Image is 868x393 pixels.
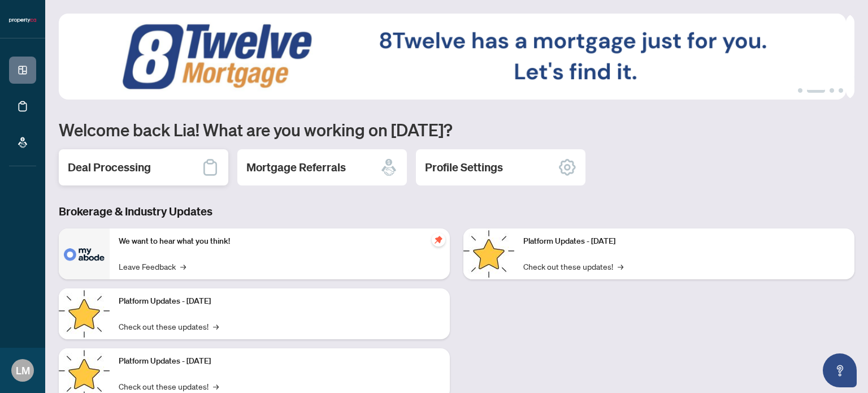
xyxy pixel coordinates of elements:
[59,119,854,140] h1: Welcome back Lia! What are you working on [DATE]?
[119,320,219,332] a: Check out these updates!→
[213,320,219,332] span: →
[119,295,441,308] p: Platform Updates - [DATE]
[523,235,845,248] p: Platform Updates - [DATE]
[9,17,36,24] img: logo
[68,159,151,175] h2: Deal Processing
[119,355,441,368] p: Platform Updates - [DATE]
[16,362,30,378] span: LM
[59,14,846,100] img: Slide 1
[59,288,110,339] img: Platform Updates - September 16, 2025
[798,88,802,93] button: 1
[119,380,219,392] a: Check out these updates!→
[618,260,623,273] span: →
[523,260,623,273] a: Check out these updates!→
[432,233,445,247] span: pushpin
[463,228,514,279] img: Platform Updates - June 23, 2025
[119,235,441,248] p: We want to hear what you think!
[119,260,186,273] a: Leave Feedback→
[823,353,857,387] button: Open asap
[59,204,854,219] h3: Brokerage & Industry Updates
[807,88,825,93] button: 2
[59,228,110,279] img: We want to hear what you think!
[213,380,219,392] span: →
[830,88,834,93] button: 3
[180,260,186,273] span: →
[839,88,843,93] button: 4
[246,159,346,175] h2: Mortgage Referrals
[425,159,503,175] h2: Profile Settings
